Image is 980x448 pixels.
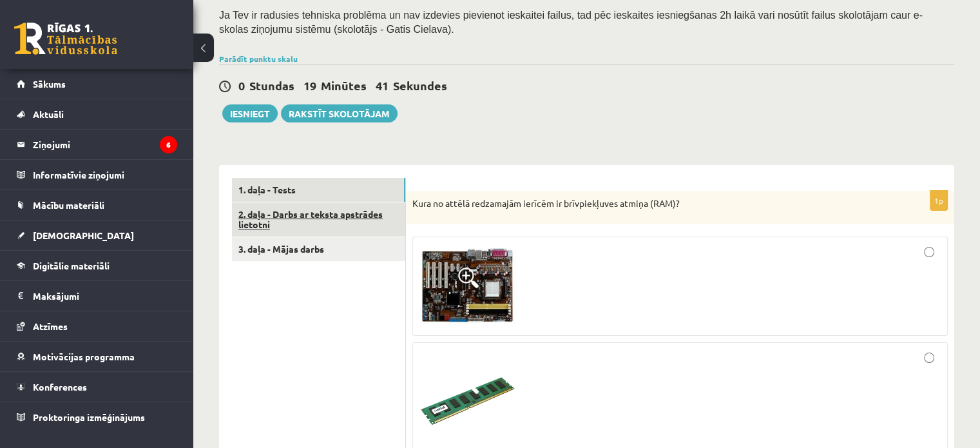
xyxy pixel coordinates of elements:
a: [DEMOGRAPHIC_DATA] [17,220,177,250]
span: Minūtes [321,78,367,93]
span: Stundas [249,78,294,93]
a: Digitālie materiāli [17,251,177,280]
span: Motivācijas programma [33,351,135,362]
img: 1.PNG [419,247,516,326]
span: Mācību materiāli [33,199,104,211]
a: Atzīmes [17,311,177,341]
legend: Ziņojumi [33,130,177,159]
span: Atzīmes [33,320,68,332]
a: Parādīt punktu skalu [219,54,298,64]
span: Digitālie materiāli [33,260,110,271]
span: Sākums [33,78,66,90]
span: Proktoringa izmēģinājums [33,411,145,423]
span: [DEMOGRAPHIC_DATA] [33,229,134,241]
a: Aktuāli [17,99,177,129]
a: Sākums [17,69,177,99]
span: 19 [303,78,316,93]
legend: Maksājumi [33,281,177,311]
span: 41 [376,78,389,93]
a: Informatīvie ziņojumi [17,160,177,190]
span: Aktuāli [33,108,64,120]
span: Ja Tev ir radusies tehniska problēma un nav izdevies pievienot ieskaitei failus, tad pēc ieskaite... [219,10,923,35]
a: Ziņojumi6 [17,130,177,159]
a: Motivācijas programma [17,342,177,371]
a: Konferences [17,372,177,402]
a: Rīgas 1. Tālmācības vidusskola [14,23,117,55]
span: 0 [238,78,245,93]
p: Kura no attēlā redzamajām ierīcēm ir brīvpiekļuves atmiņa (RAM)? [412,197,883,210]
span: Sekundes [393,78,447,93]
a: 3. daļa - Mājas darbs [232,237,405,261]
a: 2. daļa - Darbs ar teksta apstrādes lietotni [232,202,405,237]
i: 6 [160,136,177,153]
a: Maksājumi [17,281,177,311]
a: Proktoringa izmēģinājums [17,402,177,432]
p: 1p [930,190,948,211]
a: Rakstīt skolotājam [281,104,398,122]
button: Iesniegt [222,104,278,122]
span: Konferences [33,381,87,393]
a: Mācību materiāli [17,190,177,220]
a: 1. daļa - Tests [232,178,405,202]
legend: Informatīvie ziņojumi [33,160,177,190]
